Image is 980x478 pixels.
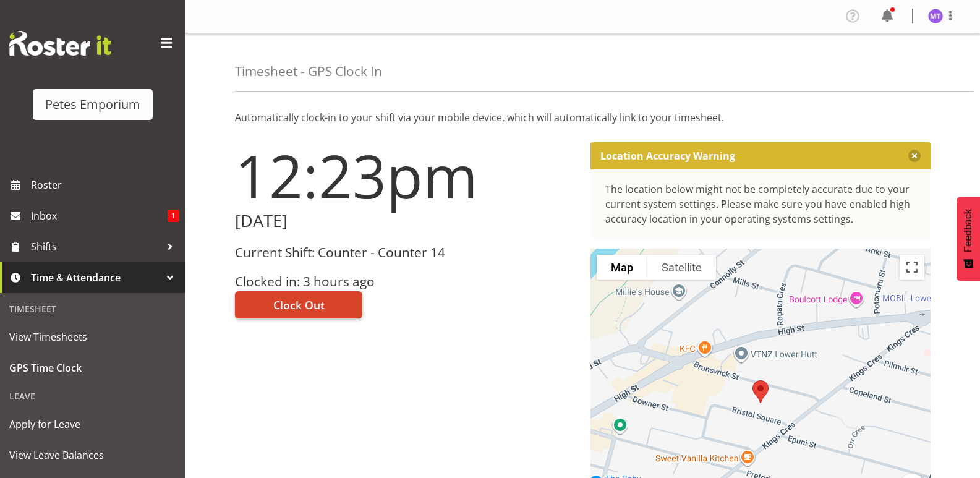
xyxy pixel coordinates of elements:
a: Apply for Leave [3,409,182,440]
a: View Timesheets [3,322,182,352]
div: Timesheet [3,296,182,322]
span: View Timesheets [9,328,176,346]
p: Location Accuracy Warning [600,150,735,162]
a: GPS Time Clock [3,352,182,383]
span: Feedback [963,209,974,252]
div: Leave [3,383,182,409]
img: mya-taupawa-birkhead5814.jpg [928,9,943,23]
span: Apply for Leave [9,415,176,433]
span: View Leave Balances [9,446,176,464]
a: View Leave Balances [3,440,182,471]
button: Close message [908,150,921,162]
img: Rosterit website logo [9,31,111,56]
button: Clock Out [235,291,362,318]
h1: 12:23pm [235,142,576,209]
span: Shifts [31,237,161,256]
button: Show street map [597,255,647,280]
span: Roster [31,176,179,194]
h3: Clocked in: 3 hours ago [235,275,576,289]
div: The location below might not be completely accurate due to your current system settings. Please m... [605,182,916,226]
h4: Timesheet - GPS Clock In [235,64,382,79]
span: 1 [168,210,179,222]
div: Petes Emporium [45,95,140,114]
h2: [DATE] [235,211,576,231]
span: Time & Attendance [31,268,161,287]
span: Clock Out [273,297,325,313]
span: Inbox [31,207,168,225]
button: Toggle fullscreen view [900,255,924,280]
button: Show satellite imagery [647,255,716,280]
button: Feedback - Show survey [957,197,980,281]
p: Automatically clock-in to your shift via your mobile device, which will automatically link to you... [235,110,931,125]
h3: Current Shift: Counter - Counter 14 [235,245,576,260]
span: GPS Time Clock [9,359,176,377]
